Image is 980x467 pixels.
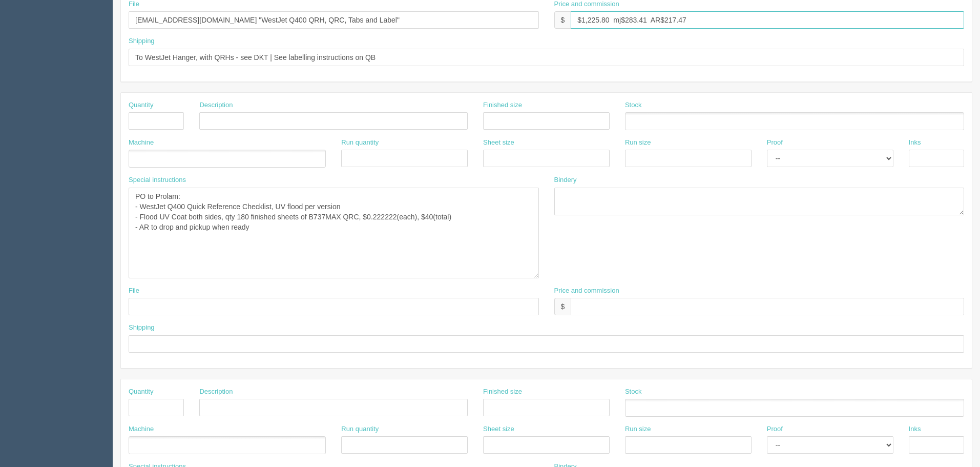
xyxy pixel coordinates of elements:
label: Quantity [129,100,153,110]
label: Sheet size [483,424,514,434]
div: $ [554,11,571,29]
label: Price and commission [554,286,619,296]
label: Machine [129,138,154,148]
label: Run size [625,424,651,434]
label: Sheet size [483,138,514,148]
label: Shipping [129,36,155,46]
label: Run quantity [341,138,379,148]
label: Special instructions [129,175,186,185]
label: Finished size [483,387,522,397]
label: Stock [625,100,642,110]
label: File [129,286,139,296]
label: Shipping [129,323,155,333]
label: Run size [625,138,651,148]
label: Proof [767,424,783,434]
label: Finished size [483,100,522,110]
label: Proof [767,138,783,148]
label: Run quantity [341,424,379,434]
label: Description [199,387,233,397]
label: Bindery [554,175,577,185]
div: $ [554,298,571,315]
label: Inks [909,424,921,434]
label: Stock [625,387,642,397]
label: Inks [909,138,921,148]
label: Description [199,100,233,110]
textarea: PO to Prolam: - WestJet Q400 Quick Reference Checklist, UV flood per version - Flood UV Coat both... [129,188,539,278]
label: Quantity [129,387,153,397]
label: Machine [129,424,154,434]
